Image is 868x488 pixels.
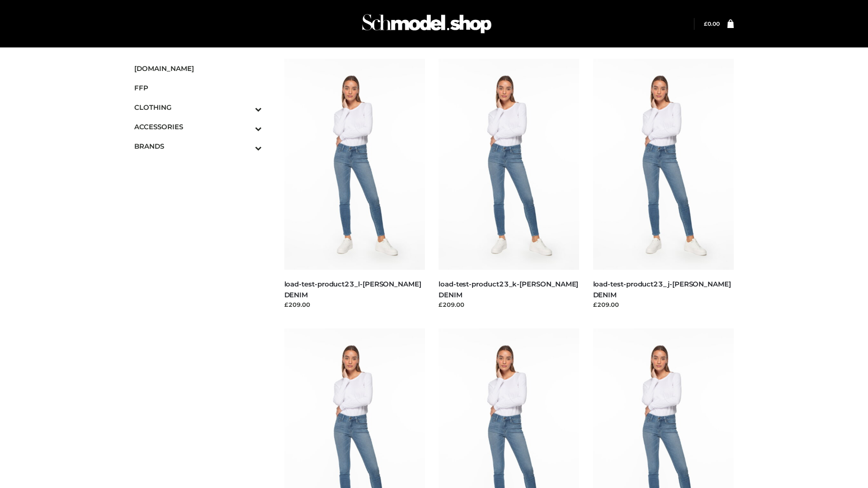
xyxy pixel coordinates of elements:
a: FFP [134,78,262,98]
bdi: 0.00 [704,20,720,27]
div: £209.00 [284,300,425,309]
a: load-test-product23_j-[PERSON_NAME] DENIM [593,280,731,299]
a: load-test-product23_l-[PERSON_NAME] DENIM [284,280,421,299]
span: [DOMAIN_NAME] [134,63,262,74]
span: ACCESSORIES [134,122,262,132]
a: [DOMAIN_NAME] [134,59,262,78]
img: Schmodel Admin 964 [359,6,495,42]
a: ACCESSORIESToggle Submenu [134,117,262,136]
button: Toggle Submenu [230,117,262,136]
div: £209.00 [593,300,734,309]
a: CLOTHINGToggle Submenu [134,98,262,117]
a: load-test-product23_k-[PERSON_NAME] DENIM [439,280,578,299]
button: Toggle Submenu [230,98,262,117]
a: BRANDSToggle Submenu [134,136,262,156]
div: £209.00 [439,300,580,309]
a: £0.00 [704,20,720,27]
span: £ [704,20,708,27]
span: BRANDS [134,141,262,151]
button: Toggle Submenu [230,136,262,156]
span: CLOTHING [134,102,262,113]
span: FFP [134,83,262,93]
